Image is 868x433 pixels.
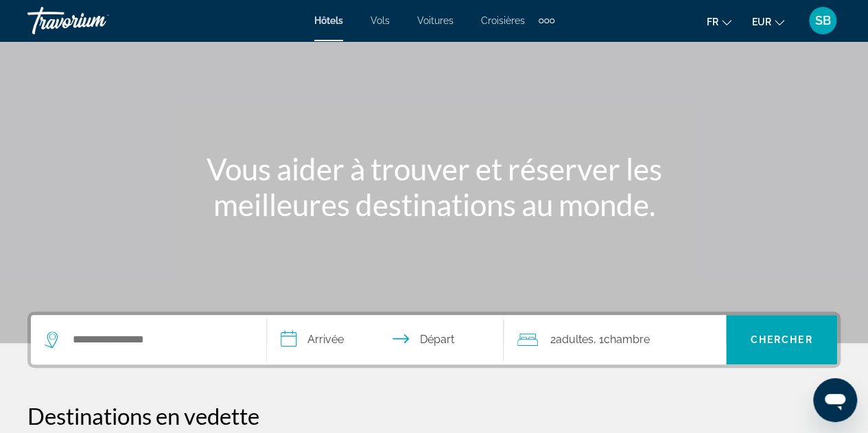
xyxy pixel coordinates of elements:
[71,329,246,350] input: Search hotel destination
[371,15,390,26] a: Vols
[751,334,813,345] span: Chercher
[752,16,771,27] span: EUR
[539,10,554,32] button: Extra navigation items
[27,402,841,430] h2: Destinations en vedette
[726,315,837,364] button: Search
[815,14,831,27] span: SB
[27,3,165,38] a: Travorium
[604,333,650,346] span: Chambre
[707,12,731,32] button: Change language
[267,315,503,364] button: Select check in and out date
[752,12,784,32] button: Change currency
[805,6,841,35] button: User Menu
[556,333,594,346] span: Adultes
[707,16,718,27] span: fr
[31,315,837,364] div: Search widget
[481,15,525,26] a: Croisières
[177,151,692,222] h1: Vous aider à trouver et réserver les meilleures destinations au monde.
[504,315,726,364] button: Travelers: 2 adults, 0 children
[314,15,343,26] a: Hôtels
[594,330,650,349] span: , 1
[417,15,454,26] a: Voitures
[813,378,857,422] iframe: Bouton de lancement de la fenêtre de messagerie
[550,330,594,349] span: 2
